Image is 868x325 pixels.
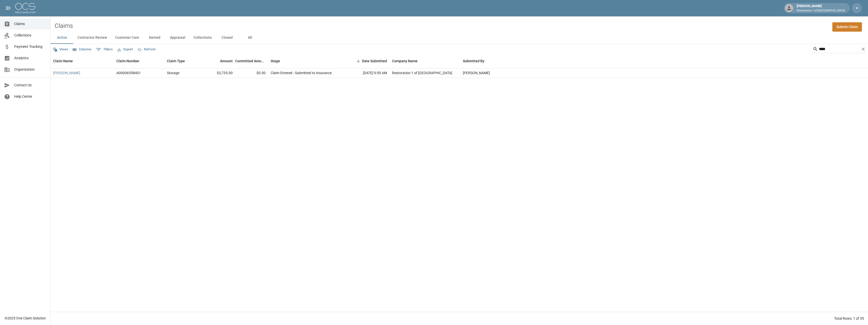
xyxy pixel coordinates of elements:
[72,46,93,53] button: Select columns
[463,70,490,75] div: Amanda Murry
[220,54,233,68] div: Amount
[51,32,868,44] div: dynamic tabs
[167,70,179,75] div: Storage
[14,83,46,88] span: Contact Us
[116,70,141,75] div: A00006558401
[53,70,80,75] a: [PERSON_NAME]
[834,316,864,321] div: Total Rows: 1 of 35
[859,45,867,53] button: Clear
[271,70,332,75] div: Claim Entered - Submitted to Insurance
[271,54,280,68] div: Stage
[795,4,847,13] div: [PERSON_NAME]
[51,32,73,44] button: Active
[344,54,389,68] div: Date Submitted
[52,46,70,53] button: Views
[73,32,111,44] button: Contractor Review
[813,45,867,54] div: Search
[268,54,344,68] div: Stage
[116,54,139,68] div: Claim Number
[164,54,202,68] div: Claim Type
[235,68,268,78] div: $0.00
[116,46,134,53] button: Export
[3,3,13,13] button: open drawer
[392,70,452,75] div: Restoration 1 of Evansville
[355,57,362,65] button: Sort
[15,3,35,13] img: ocs-logo-white-transparent.png
[167,54,185,68] div: Claim Type
[136,46,157,53] button: Refresh
[14,44,46,49] span: Payment Tracking
[235,54,266,68] div: Committed Amount
[53,54,73,68] div: Claim Name
[14,21,46,27] span: Claims
[392,54,418,68] div: Company Name
[362,54,387,68] div: Date Submitted
[95,46,114,54] button: Show filters
[114,54,164,68] div: Claim Number
[189,32,216,44] button: Collections
[389,54,460,68] div: Company Name
[202,54,235,68] div: Amount
[143,32,166,44] button: Denied
[238,32,261,44] button: All
[202,68,235,78] div: $3,735.00
[111,32,143,44] button: Customer Care
[5,316,46,321] div: © 2025 One Claim Solution
[14,67,46,72] span: Organization
[166,32,189,44] button: Appraisal
[832,22,862,32] a: Submit Claim
[14,33,46,38] span: Collections
[14,94,46,99] span: Help Center
[344,68,389,78] div: [DATE] 9:50 AM
[235,54,268,68] div: Committed Amount
[463,54,484,68] div: Submitted By
[55,22,73,30] h2: Claims
[460,54,524,68] div: Submitted By
[14,55,46,61] span: Analytics
[51,54,114,68] div: Claim Name
[216,32,238,44] button: Closed
[797,9,845,13] p: Restoration 1 of [GEOGRAPHIC_DATA]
